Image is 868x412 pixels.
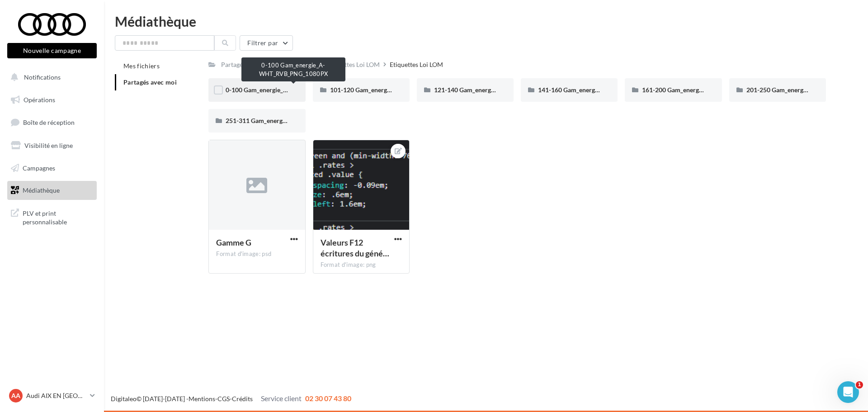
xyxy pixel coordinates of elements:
[326,60,380,69] div: Etiquettes Loi LOM
[321,237,389,258] span: Valeurs F12 écritures du générateur étiquettes CO2
[5,204,99,230] a: PLV et print personnalisable
[321,261,402,269] div: Format d'image: png
[390,60,443,69] div: Etiquettes Loi LOM
[216,250,297,258] div: Format d'image: psd
[837,381,859,403] iframe: Intercom live chat
[5,113,99,132] a: Boîte de réception
[217,395,230,403] a: CGS
[232,395,253,403] a: Crédits
[11,391,20,400] span: AA
[5,68,95,87] button: Notifications
[26,391,86,400] p: Audi AIX EN [GEOGRAPHIC_DATA]
[856,381,863,388] span: 1
[23,118,75,126] span: Boîte de réception
[123,78,177,86] span: Partagés avec moi
[115,14,857,28] div: Médiathèque
[189,395,215,403] a: Mentions
[226,86,363,94] span: 0-100 Gam_energie_A-WHT_RVB_PNG_1080PX
[221,60,272,69] div: Partagés avec moi
[5,159,99,178] a: Campagnes
[241,57,345,81] div: 0-100 Gam_energie_A-WHT_RVB_PNG_1080PX
[216,237,251,247] span: Gamme G
[24,73,61,81] span: Notifications
[23,186,60,194] span: Médiathèque
[23,164,55,171] span: Campagnes
[24,142,73,149] span: Visibilité en ligne
[111,395,137,403] a: Digitaleo
[538,86,682,94] span: 141-160 Gam_energie_D-WHT_RVB_PNG_1080PX
[642,86,785,94] span: 161-200 Gam_energie_E-WHT_RVB_PNG_1080PX
[5,136,99,155] a: Visibilité en ligne
[240,35,293,51] button: Filtrer par
[226,117,370,124] span: 251-311 Gam_energie_G-WHT_RVB_PNG_1080PX
[434,86,577,94] span: 121-140 Gam_energie_C-WHT_RVB_PNG_1080PX
[5,181,99,200] a: Médiathèque
[5,90,99,109] a: Opérations
[7,43,97,58] button: Nouvelle campagne
[123,62,160,70] span: Mes fichiers
[24,96,55,104] span: Opérations
[330,86,474,94] span: 101-120 Gam_energie_B-WHT_RVB_PNG_1080PX
[23,207,93,227] span: PLV et print personnalisable
[261,394,302,403] span: Service client
[305,394,351,403] span: 02 30 07 43 80
[7,387,97,404] a: AA Audi AIX EN [GEOGRAPHIC_DATA]
[111,395,351,403] span: © [DATE]-[DATE] - - -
